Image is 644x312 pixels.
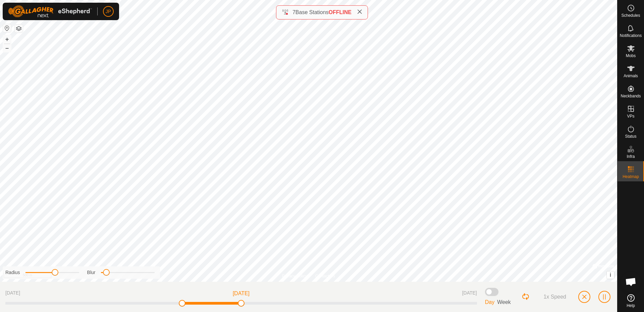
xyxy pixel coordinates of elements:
span: 7 [292,9,296,15]
span: i [610,272,611,278]
span: Help [627,304,635,308]
a: Help [618,292,644,310]
button: Map Layers [15,25,23,33]
button: Reset Map [3,24,11,32]
span: Base Stations [296,9,329,15]
span: Infra [627,154,635,159]
button: i [607,271,614,279]
span: 1x Speed [543,294,566,300]
span: Notifications [620,34,642,38]
a: Privacy Policy [282,273,307,279]
span: VPs [627,114,634,118]
span: Mobs [626,54,636,58]
label: Radius [5,269,20,276]
button: + [3,35,11,43]
div: Open chat [621,272,641,292]
span: Neckbands [621,94,641,98]
span: Schedules [621,13,640,17]
span: Heatmap [623,175,639,179]
button: Speed Button [535,291,572,303]
span: Status [625,134,636,138]
button: Loop Button [522,293,530,301]
span: OFFLINE [329,9,352,15]
span: Day [485,299,494,305]
span: [DATE] [233,289,250,298]
span: [DATE] [5,289,20,298]
span: JP [106,8,111,15]
span: Animals [624,74,638,78]
span: Week [497,299,511,305]
button: – [3,44,11,52]
label: Blur [87,269,96,276]
img: Gallagher Logo [8,5,92,17]
a: Contact Us [315,273,335,279]
span: [DATE] [462,289,477,298]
